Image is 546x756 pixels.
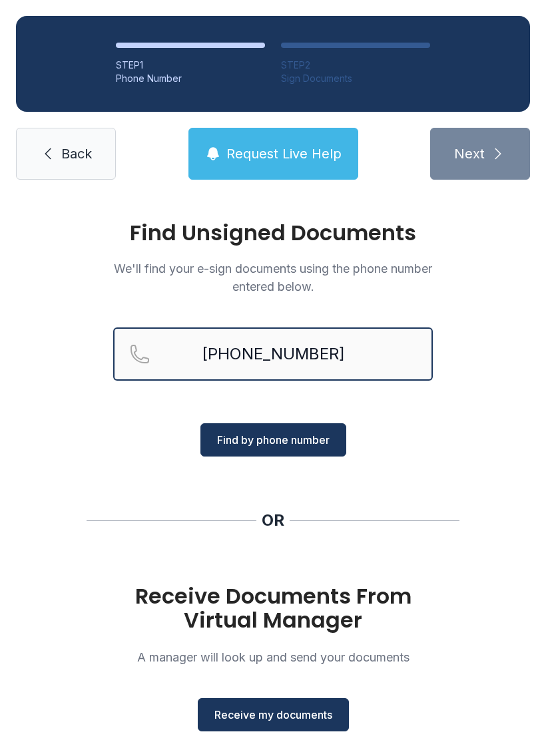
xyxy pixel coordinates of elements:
div: Sign Documents [281,72,430,85]
input: Reservation phone number [113,327,433,381]
h1: Find Unsigned Documents [113,222,433,244]
span: Request Live Help [226,144,342,163]
div: STEP 1 [116,59,265,72]
p: We'll find your e-sign documents using the phone number entered below. [113,260,433,295]
div: STEP 2 [281,59,430,72]
div: Phone Number [116,72,265,85]
span: Back [61,144,92,163]
p: A manager will look up and send your documents [113,648,433,666]
h1: Receive Documents From Virtual Manager [113,584,433,632]
span: Next [454,144,485,163]
span: Find by phone number [217,432,330,448]
div: OR [262,510,284,531]
span: Receive my documents [214,707,332,723]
